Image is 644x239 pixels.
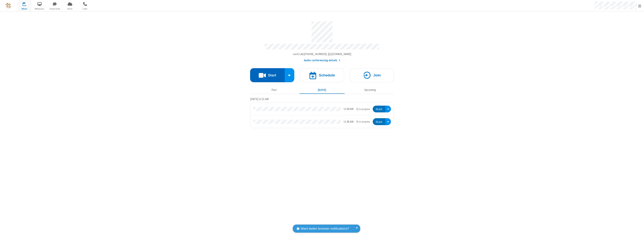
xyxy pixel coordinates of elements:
[385,118,391,125] div: Open menu
[17,7,31,10] span: Meet
[301,226,349,231] span: Want better browser notifications?
[300,68,344,82] button: Schedule
[78,7,92,10] span: Calls
[385,106,391,113] div: Open menu
[285,68,294,82] div: Start conference options
[344,120,353,124] div: 11:45 AM
[250,68,285,82] button: Start
[373,73,381,77] h4: Join
[356,107,370,111] em: in progress
[304,58,340,63] button: Audio conferencing details
[6,3,11,8] img: QA Selenium DO NOT DELETE OR CHANGE
[293,52,351,56] span: Copy my meeting room link
[63,7,77,10] span: Drive
[350,68,394,82] button: Join
[373,106,385,113] button: Start
[250,97,269,101] span: [DATE] 11:51 AM
[347,86,393,93] button: Upcoming
[250,19,394,63] section: Account details
[33,7,47,10] span: Webinars
[25,2,28,5] div: 2
[48,7,62,10] span: Team Chat
[344,107,353,111] div: 11:00 AM
[250,97,394,128] section: Today's Meetings
[268,73,276,77] h4: Start
[252,86,297,93] button: Past
[373,118,385,125] button: Start
[300,86,345,93] button: [DATE]
[293,52,351,56] button: Copy my meeting room linkCopy my meeting room link
[319,73,335,77] h4: Schedule
[356,120,370,123] em: in progress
